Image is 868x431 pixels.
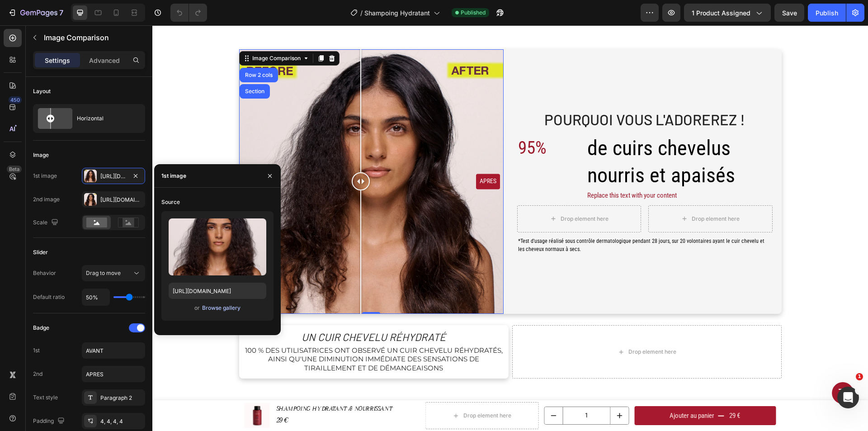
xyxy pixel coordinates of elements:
input: Auto [82,289,109,305]
div: [URL][DOMAIN_NAME] [100,196,143,204]
div: Badge [33,324,49,332]
div: Scale [33,217,60,229]
div: Paragraph 2 [100,394,143,402]
div: Section [91,63,114,69]
div: Undo/Redo [170,4,207,22]
iframe: Intercom live chat [837,387,859,408]
p: Advanced [89,56,120,65]
h2: Un cuir chevelu réhydraté [87,304,356,320]
div: 450 [9,96,22,104]
div: Publish [816,8,838,18]
div: 4, 4, 4, 4 [100,417,143,426]
div: [URL][DOMAIN_NAME] [100,172,127,180]
div: Horizontal [77,108,132,129]
div: Source [161,198,180,206]
iframe: Design area [152,25,868,431]
div: Behavior [33,269,56,277]
div: Beta [7,166,22,173]
span: de cuirs chevelus nourris et apaisés [435,110,583,162]
div: Image Comparison [98,29,150,37]
div: 1st [33,346,40,355]
div: Default ratio [33,293,65,301]
div: Replace this text with your content [434,164,620,176]
h2: 100 % DES UTILISATRICES ONT OBSERVÉ UN CUIR CHEVELU RÉHYDRATÉS, AINSI QU'UNE DIMINUTION IMMÉDIATE... [91,320,352,348]
span: *Test d'usage réalisé sous contrôle dermatologique pendant 28 jours, sur 20 volontaires ayant le ... [366,213,612,227]
div: Drop element here [476,323,524,330]
div: Image [33,151,49,159]
h2: Pourquoi Vous l'Adorerez ! [365,84,620,105]
div: 2nd [33,370,42,378]
p: Settings [45,56,70,65]
div: Padding [33,415,66,427]
span: Drag to move [86,270,121,276]
span: Published [461,9,486,17]
button: 1 product assigned [684,4,771,22]
p: Image Comparison [44,32,142,43]
span: Save [782,9,797,17]
div: 2nd image [33,195,60,204]
div: Drop element here [408,190,456,197]
button: Save [774,4,804,22]
div: AVANT [90,149,115,164]
button: 7 [4,4,67,22]
div: Slider [33,248,48,256]
span: / [360,8,363,18]
span: or [194,303,200,313]
div: Drop element here [539,190,587,197]
img: preview-image [169,218,266,275]
span: 1 product assigned [692,8,750,18]
button: Browse gallery [202,303,241,313]
div: Row 2 cols [91,47,122,52]
span: Shampoing Hydratant [364,8,430,18]
div: APRES [324,149,348,164]
input: https://example.com/image.jpg [169,283,266,299]
div: Layout [33,87,51,95]
button: Publish [808,4,846,22]
p: 95% [366,109,426,136]
div: Browse gallery [202,304,241,312]
div: 1st image [161,172,186,180]
button: Drag to move [82,265,145,281]
p: 7 [59,7,63,18]
div: Text style [33,393,58,402]
div: 1st image [33,172,57,180]
span: 1 [856,373,863,380]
